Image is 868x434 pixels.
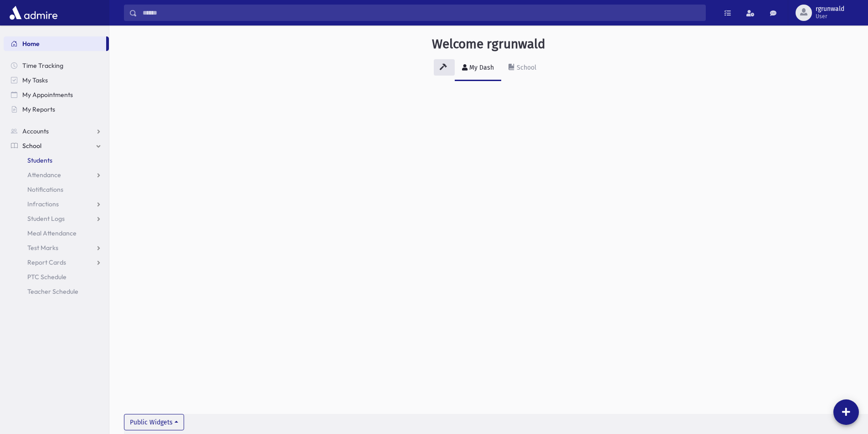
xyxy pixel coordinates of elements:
[22,127,49,135] span: Accounts
[4,211,109,226] a: Student Logs
[27,156,52,164] span: Students
[124,414,184,430] button: Public Widgets
[4,168,109,182] a: Attendance
[7,4,60,22] img: AdmirePro
[4,197,109,211] a: Infractions
[27,171,61,179] span: Attendance
[4,58,109,73] a: Time Tracking
[4,124,109,138] a: Accounts
[27,273,67,281] span: PTC Schedule
[22,105,55,113] span: My Reports
[4,153,109,168] a: Students
[27,287,78,296] span: Teacher Schedule
[4,102,109,117] a: My Reports
[4,87,109,102] a: My Appointments
[27,185,63,194] span: Notifications
[432,36,545,52] h3: Welcome rgrunwald
[137,5,705,21] input: Search
[22,91,73,99] span: My Appointments
[27,214,65,223] span: Student Logs
[816,13,844,20] span: User
[4,182,109,197] a: Notifications
[4,36,106,51] a: Home
[22,142,41,150] span: School
[4,226,109,240] a: Meal Attendance
[27,229,77,237] span: Meal Attendance
[27,244,58,252] span: Test Marks
[4,240,109,255] a: Test Marks
[455,56,501,81] a: My Dash
[22,40,40,48] span: Home
[27,258,66,266] span: Report Cards
[27,200,59,208] span: Infractions
[501,56,544,81] a: School
[4,255,109,270] a: Report Cards
[4,73,109,87] a: My Tasks
[22,61,63,70] span: Time Tracking
[22,76,48,84] span: My Tasks
[4,284,109,299] a: Teacher Schedule
[515,64,536,71] div: School
[467,64,494,71] div: My Dash
[4,270,109,284] a: PTC Schedule
[816,5,844,13] span: rgrunwald
[4,138,109,153] a: School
